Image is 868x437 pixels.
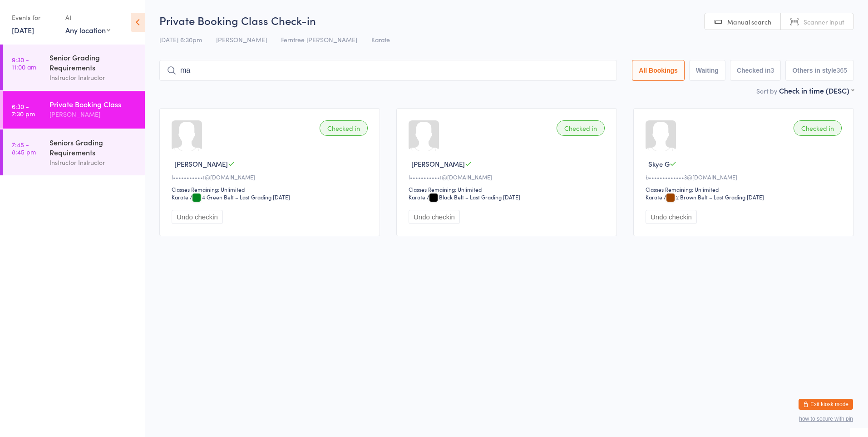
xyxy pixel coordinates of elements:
div: Classes Remaining: Unlimited [646,185,844,193]
span: Karate [371,35,390,44]
div: At [65,10,110,25]
time: 6:30 - 7:30 pm [12,103,35,117]
div: [PERSON_NAME] [49,109,137,119]
button: Checked in3 [730,60,781,81]
div: Classes Remaining: Unlimited [409,185,607,193]
a: 7:45 -8:45 pmSeniors Grading RequirementsInstructor Instructor [3,129,145,175]
div: Karate [172,193,188,201]
div: Any location [65,25,110,35]
label: Sort by [756,86,777,95]
a: [DATE] [12,25,34,35]
button: All Bookings [632,60,685,81]
div: Senior Grading Requirements [49,52,137,72]
div: 365 [837,67,847,74]
a: 6:30 -7:30 pmPrivate Booking Class[PERSON_NAME] [3,91,145,129]
div: Classes Remaining: Unlimited [172,185,370,193]
span: Scanner input [804,17,844,26]
span: [PERSON_NAME] [216,35,267,44]
time: 9:30 - 11:00 am [12,56,36,70]
span: / 4 Green Belt – Last Grading [DATE] [190,193,290,201]
time: 7:45 - 8:45 pm [12,141,36,155]
div: Seniors Grading Requirements [49,137,137,157]
div: Private Booking Class [49,99,137,109]
input: Search [159,60,617,81]
span: [DATE] 6:30pm [159,35,202,44]
div: 3 [771,67,774,74]
div: l•••••••••••t@[DOMAIN_NAME] [409,173,607,181]
div: Instructor Instructor [49,72,137,83]
h2: Private Booking Class Check-in [159,13,854,28]
button: Waiting [689,60,725,81]
button: Undo checkin [172,210,223,224]
span: [PERSON_NAME] [174,159,228,169]
span: [PERSON_NAME] [411,159,465,169]
span: Skye G [648,159,670,169]
a: 9:30 -11:00 amSenior Grading RequirementsInstructor Instructor [3,45,145,90]
span: Ferntree [PERSON_NAME] [281,35,357,44]
div: Karate [646,193,662,201]
button: how to secure with pin [799,416,853,422]
div: Checked in [794,120,842,136]
div: Check in time (DESC) [779,85,854,95]
button: Undo checkin [409,210,460,224]
div: Checked in [320,120,368,136]
button: Undo checkin [646,210,697,224]
div: b•••••••••••••3@[DOMAIN_NAME] [646,173,844,181]
div: Events for [12,10,56,25]
span: Manual search [727,17,771,26]
div: Instructor Instructor [49,157,137,168]
button: Others in style365 [785,60,854,81]
div: Checked in [557,120,605,136]
span: / Black Belt – Last Grading [DATE] [427,193,520,201]
div: Karate [409,193,425,201]
button: Exit kiosk mode [799,399,853,410]
span: / 2 Brown Belt – Last Grading [DATE] [664,193,764,201]
div: l•••••••••••t@[DOMAIN_NAME] [172,173,370,181]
